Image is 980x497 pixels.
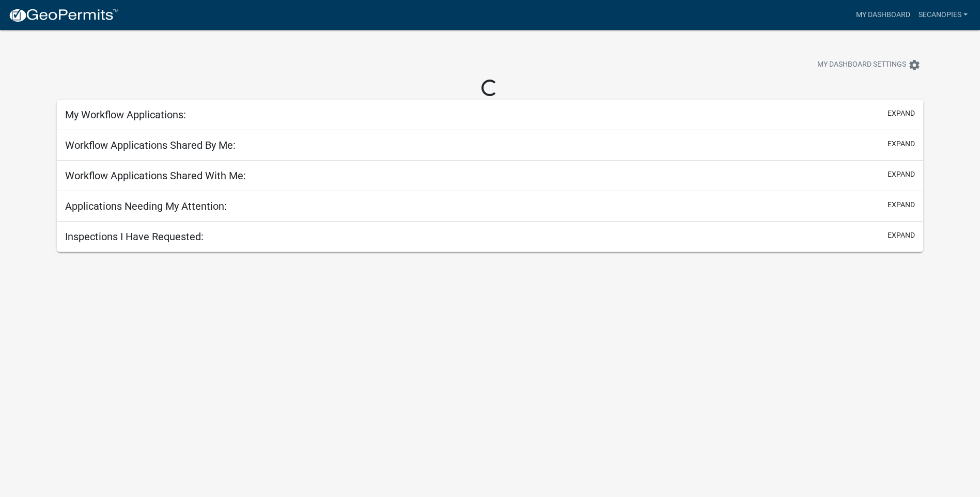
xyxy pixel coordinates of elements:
button: expand [888,199,915,210]
button: expand [888,138,915,149]
button: expand [888,108,915,119]
a: My Dashboard [852,5,914,25]
i: settings [908,59,921,71]
h5: Applications Needing My Attention: [65,200,227,212]
span: My Dashboard Settings [817,59,906,71]
button: expand [888,169,915,180]
button: expand [888,230,915,241]
a: secanopies [914,5,972,25]
button: My Dashboard Settingssettings [809,55,929,75]
h5: Workflow Applications Shared With Me: [65,169,246,182]
h5: Workflow Applications Shared By Me: [65,139,236,151]
h5: Inspections I Have Requested: [65,230,204,243]
h5: My Workflow Applications: [65,108,186,121]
